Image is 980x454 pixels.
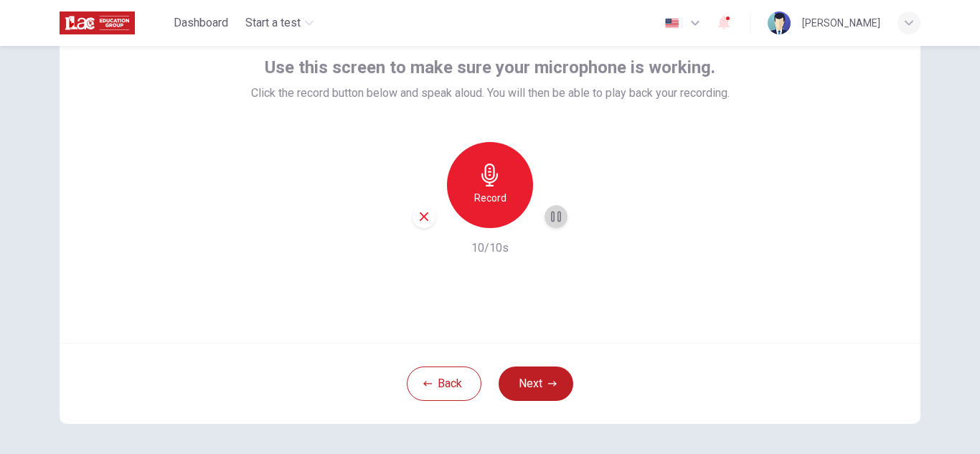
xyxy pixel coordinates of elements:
[663,18,681,29] img: en
[168,10,234,36] button: Dashboard
[768,11,791,34] img: Profile picture
[251,85,730,102] span: Click the record button below and speak aloud. You will then be able to play back your recording.
[802,14,880,32] div: [PERSON_NAME]
[265,56,715,79] span: Use this screen to make sure your microphone is working.
[240,10,319,36] button: Start a test
[174,14,228,32] span: Dashboard
[60,9,168,37] a: ILAC logo
[471,240,509,257] h6: 10/10s
[447,142,533,228] button: Record
[245,14,301,32] span: Start a test
[499,366,573,401] button: Next
[407,366,481,401] button: Back
[474,189,507,207] h6: Record
[60,9,135,37] img: ILAC logo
